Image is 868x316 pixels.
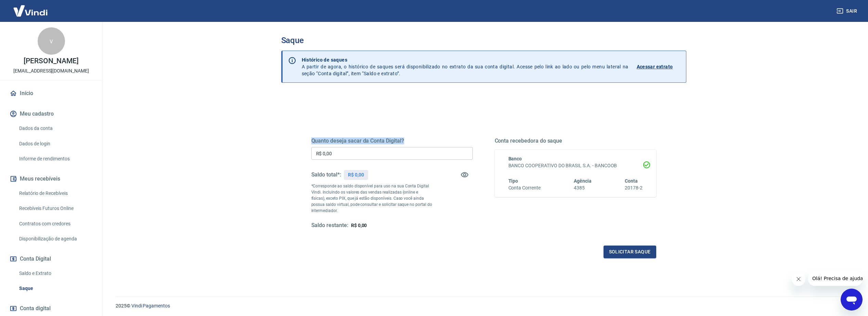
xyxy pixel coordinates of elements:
button: Solicitar saque [604,246,656,258]
span: Olá! Precisa de ajuda? [4,5,57,10]
a: Vindi Pagamentos [131,303,170,308]
img: Vindi [8,0,53,21]
p: *Corresponde ao saldo disponível para uso na sua Conta Digital Vindi. Incluindo os valores das ve... [311,183,432,214]
a: Dados de login [16,137,94,151]
button: Conta Digital [8,251,94,266]
button: Sair [835,5,860,17]
a: Conta digital [8,301,94,316]
a: Informe de rendimentos [16,152,94,166]
a: Contratos com credores [16,217,94,231]
span: Conta digital [20,304,51,313]
span: Banco [508,156,522,161]
span: Tipo [508,178,518,184]
h6: 20178-2 [625,184,643,192]
span: Conta [625,178,638,184]
p: Acessar extrato [637,63,673,70]
p: Histórico de saques [302,56,629,63]
button: Meus recebíveis [8,171,94,186]
iframe: Mensagem da empresa [808,271,863,286]
a: Relatório de Recebíveis [16,186,94,200]
span: Agência [574,178,592,184]
div: v [38,27,65,55]
a: Recebíveis Futuros Online [16,201,94,215]
h5: Quanto deseja sacar da Conta Digital? [311,137,473,144]
a: Dados da conta [16,121,94,135]
p: 2025 © [116,302,852,310]
h6: BANCO COOPERATIVO DO BRASIL S.A. - BANCOOB [508,162,643,169]
iframe: Botão para abrir a janela de mensagens [841,289,863,311]
p: [PERSON_NAME] [24,57,78,65]
iframe: Fechar mensagem [792,272,805,286]
span: R$ 0,00 [351,223,367,228]
h6: Conta Corrente [508,184,541,192]
h3: Saque [281,36,686,45]
a: Início [8,86,94,101]
button: Meu cadastro [8,106,94,121]
h5: Saldo total*: [311,171,341,178]
p: R$ 0,00 [348,171,364,179]
a: Saldo e Extrato [16,266,94,280]
h5: Saldo restante: [311,222,348,229]
p: [EMAIL_ADDRESS][DOMAIN_NAME] [13,67,89,75]
a: Acessar extrato [637,56,681,77]
a: Disponibilização de agenda [16,232,94,246]
a: Saque [16,281,94,295]
p: A partir de agora, o histórico de saques será disponibilizado no extrato da sua conta digital. Ac... [302,56,629,77]
h5: Conta recebedora do saque [495,137,656,144]
h6: 4385 [574,184,592,192]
